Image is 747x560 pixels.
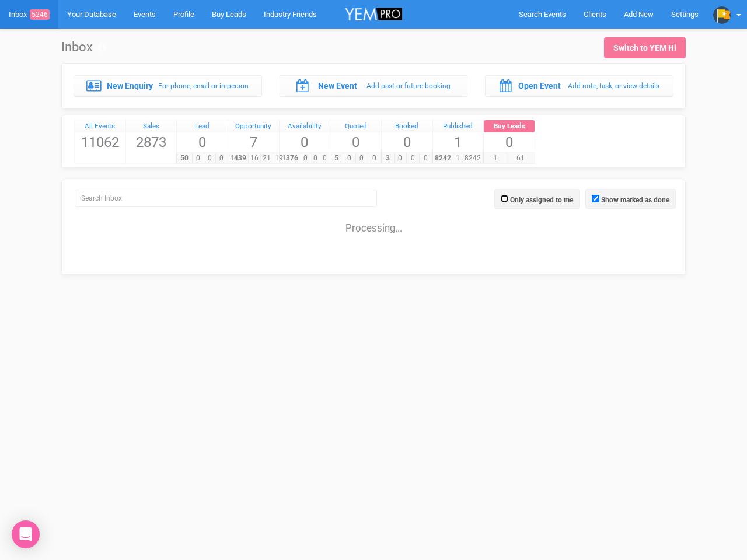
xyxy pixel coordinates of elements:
[126,120,177,133] a: Sales
[330,132,381,152] span: 0
[107,80,153,92] label: New Enquiry
[176,153,193,164] span: 50
[604,37,686,58] a: Switch to YEM Hi
[419,153,432,164] span: 0
[382,132,432,152] span: 0
[75,132,125,152] span: 11062
[453,153,462,164] span: 1
[280,132,330,152] span: 0
[320,153,330,164] span: 0
[368,153,381,164] span: 0
[74,75,262,96] a: New Enquiry For phone, email or in-person
[366,82,451,90] small: Add past or future booking
[228,120,279,133] a: Opportunity
[432,153,454,164] span: 8242
[158,82,249,90] small: For phone, email or in-person
[228,153,249,164] span: 1439
[204,153,216,164] span: 0
[484,120,535,133] a: Buy Leads
[330,153,343,164] span: 5
[228,132,279,152] span: 7
[260,153,273,164] span: 21
[301,153,310,164] span: 0
[192,153,204,164] span: 0
[310,153,320,164] span: 0
[394,153,407,164] span: 0
[343,153,356,164] span: 0
[484,132,535,152] span: 0
[248,153,261,164] span: 16
[318,80,357,92] label: New Event
[510,195,573,205] label: Only assigned to me
[273,153,285,164] span: 19
[433,120,484,133] a: Published
[613,42,676,54] div: Switch to YEM Hi
[713,6,731,24] img: profile.png
[177,132,228,152] span: 0
[177,120,228,133] a: Lead
[280,75,468,96] a: New Event Add past or future booking
[75,120,125,133] a: All Events
[568,82,659,90] small: Add note, task, or view details
[65,210,682,233] div: Processing...
[279,153,301,164] span: 1376
[30,9,50,20] span: 5246
[75,190,377,207] input: Search Inbox
[12,520,40,548] div: Open Intercom Messenger
[462,153,483,164] span: 8242
[507,153,535,164] span: 61
[280,120,330,133] a: Availability
[406,153,420,164] span: 0
[519,10,566,19] span: Search Events
[433,132,484,152] span: 1
[483,153,507,164] span: 1
[601,195,669,205] label: Show marked as done
[330,120,381,133] a: Quoted
[355,153,369,164] span: 0
[61,40,106,54] h1: Inbox
[215,153,228,164] span: 0
[485,75,673,96] a: Open Event Add note, task, or view details
[518,80,561,92] label: Open Event
[584,10,606,19] span: Clients
[624,10,654,19] span: Add New
[381,153,395,164] span: 3
[126,132,177,152] span: 2873
[382,120,432,133] a: Booked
